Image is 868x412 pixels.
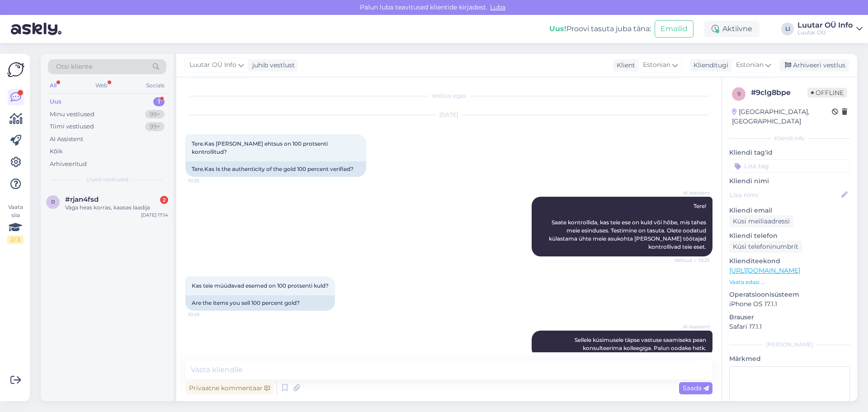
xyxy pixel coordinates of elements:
[704,21,759,37] div: Aktiivne
[575,336,708,351] span: Sellele küsimusele täpse vastuse saamiseks pean konsulteerima kolleegiga. Palun oodake hetk.
[729,266,800,275] a: [URL][DOMAIN_NAME]
[141,212,168,218] div: [DATE] 17:14
[751,87,807,98] div: # 9clg8bpe
[655,20,693,38] button: Emailid
[729,215,793,227] div: Küsi meiliaadressi
[683,384,709,392] span: Saada
[94,80,109,91] div: Web
[153,97,165,106] div: 1
[729,231,850,241] p: Kliendi telefon
[729,313,850,322] p: Brauser
[729,299,850,309] p: iPhone OS 17.1.1
[185,111,712,119] div: [DATE]
[144,80,166,91] div: Socials
[7,236,24,244] div: 2 / 3
[185,161,366,177] div: Tere.Kas Is the authenticity of the gold 100 percent verified?
[729,176,850,186] p: Kliendi nimi
[690,61,728,70] div: Klienditugi
[50,110,94,119] div: Minu vestlused
[732,107,832,126] div: [GEOGRAPHIC_DATA], [GEOGRAPHIC_DATA]
[65,204,168,212] div: Väga heas korras, kaasas laadija
[249,61,295,70] div: juhib vestlust
[65,195,99,204] span: #rjan4fsd
[729,278,850,286] p: Vaata edasi ...
[7,61,24,78] img: Askly Logo
[729,354,850,364] p: Märkmed
[676,189,710,196] span: AI Assistent
[185,295,335,311] div: Are the items you sell 100 percent gold?
[185,92,712,100] div: Vestlus algas
[7,203,24,244] div: Vaata siia
[50,122,94,131] div: Tiimi vestlused
[188,311,222,318] span: 10:29
[729,241,802,253] div: Küsi telefoninumbrit
[192,140,329,155] span: Tere.Kas [PERSON_NAME] ehtsus on 100 protsenti kontrollitud?
[549,24,651,34] div: Proovi tasuta juba täna:
[730,190,840,200] input: Lisa nimi
[781,23,794,35] div: LI
[50,160,87,169] div: Arhiveeritud
[797,22,853,29] div: Luutar OÜ Info
[729,341,850,349] div: [PERSON_NAME]
[807,88,847,98] span: Offline
[50,135,83,144] div: AI Assistent
[729,148,850,157] p: Kliendi tag'id
[56,62,92,71] span: Otsi kliente
[48,80,58,91] div: All
[613,61,635,70] div: Klient
[50,147,63,156] div: Kõik
[643,60,670,70] span: Estonian
[160,196,168,204] div: 2
[729,206,850,215] p: Kliendi email
[729,134,850,142] div: Kliendi info
[729,322,850,331] p: Safari 17.1.1
[736,60,764,70] span: Estonian
[145,122,165,131] div: 99+
[86,175,128,184] span: Uued vestlused
[779,59,849,71] div: Arhiveeri vestlus
[51,199,55,205] span: r
[676,323,710,330] span: AI Assistent
[189,60,236,70] span: Luutar OÜ Info
[675,257,710,264] span: Nähtud ✓ 10:25
[50,97,61,106] div: Uus
[192,282,329,289] span: Kas teie müüdavad esemed on 100 protsenti kuld?
[729,159,850,173] input: Lisa tag
[797,29,853,36] div: Luutar OÜ
[737,90,741,97] span: 9
[185,382,274,394] div: Privaatne kommentaar
[145,110,165,119] div: 99+
[487,3,508,11] span: Luba
[797,22,863,36] a: Luutar OÜ InfoLuutar OÜ
[188,177,222,184] span: 10:25
[729,290,850,299] p: Operatsioonisüsteem
[549,24,566,33] b: Uus!
[729,256,850,266] p: Klienditeekond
